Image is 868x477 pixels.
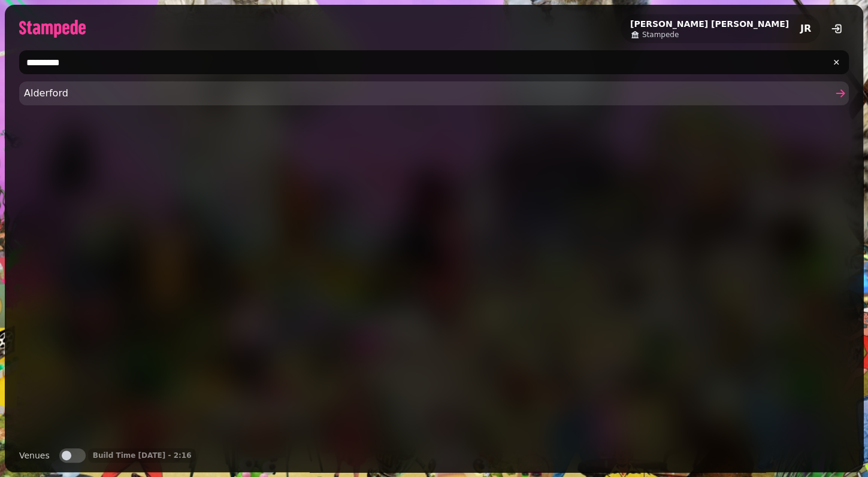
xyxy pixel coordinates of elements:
p: Build Time [DATE] - 2:16 [93,451,192,460]
h2: [PERSON_NAME] [PERSON_NAME] [630,18,789,30]
a: Stampede [630,30,789,40]
img: logo [19,20,86,38]
button: logout [825,17,849,41]
span: Stampede [642,30,679,40]
button: clear [826,52,846,72]
span: JR [800,24,811,34]
a: Alderford [19,81,849,105]
span: Alderford [24,86,832,101]
label: Venues [19,448,50,463]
